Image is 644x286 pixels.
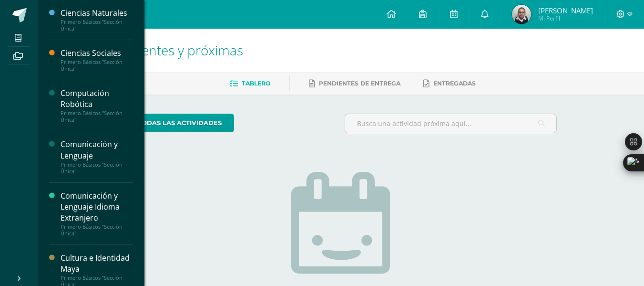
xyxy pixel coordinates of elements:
div: Primero Básicos "Sección Única" [61,19,133,32]
img: d155ee57f74522c7e748519f524156f7.png [512,5,531,24]
a: todas las Actividades [125,114,234,132]
a: Computación RobóticaPrimero Básicos "Sección Única" [61,88,133,123]
a: Pendientes de entrega [309,76,400,91]
span: Pendientes de entrega [319,80,400,87]
a: Ciencias NaturalesPrimero Básicos "Sección Única" [61,8,133,32]
span: Mi Perfil [538,14,593,22]
span: Actividades recientes y próximas [50,41,243,59]
div: Primero Básicos "Sección Única" [61,59,133,72]
div: Ciencias Naturales [61,8,133,19]
a: Comunicación y LenguajePrimero Básicos "Sección Única" [61,139,133,174]
div: Comunicación y Lenguaje Idioma Extranjero [61,191,133,223]
input: Busca una actividad próxima aquí... [345,114,556,133]
a: Tablero [230,76,270,91]
div: Primero Básicos "Sección Única" [61,223,133,237]
a: Ciencias SocialesPrimero Básicos "Sección Única" [61,48,133,72]
div: Primero Básicos "Sección Única" [61,110,133,123]
div: Computación Robótica [61,88,133,110]
span: Entregadas [433,80,476,87]
div: Cultura e Identidad Maya [61,253,133,275]
div: Primero Básicos "Sección Única" [61,161,133,175]
a: Entregadas [423,76,476,91]
span: Tablero [242,80,270,87]
span: [PERSON_NAME] [538,6,593,15]
a: Comunicación y Lenguaje Idioma ExtranjeroPrimero Básicos "Sección Única" [61,191,133,237]
div: Ciencias Sociales [61,48,133,59]
div: Comunicación y Lenguaje [61,139,133,161]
